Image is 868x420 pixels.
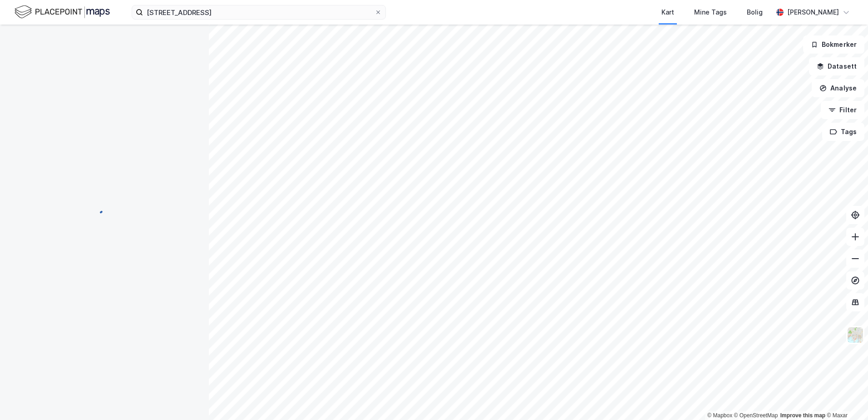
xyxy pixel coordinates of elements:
[821,101,864,119] button: Filter
[694,7,727,18] div: Mine Tags
[823,376,868,420] iframe: Chat Widget
[803,35,864,54] button: Bokmerker
[822,123,864,141] button: Tags
[661,7,674,18] div: Kart
[780,412,825,419] a: Improve this map
[97,210,112,224] img: spinner.a6d8c91a73a9ac5275cf975e30b51cfb.svg
[809,57,864,75] button: Datasett
[747,7,763,18] div: Bolig
[143,5,375,19] input: Søk på adresse, matrikkel, gårdeiere, leietakere eller personer
[734,412,778,419] a: OpenStreetMap
[707,412,732,419] a: Mapbox
[787,7,839,18] div: [PERSON_NAME]
[847,326,864,344] img: Z
[15,4,110,20] img: logo.f888ab2527a4732fd821a326f86c7f29.svg
[812,79,864,97] button: Analyse
[823,376,868,420] div: Kontrollprogram for chat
